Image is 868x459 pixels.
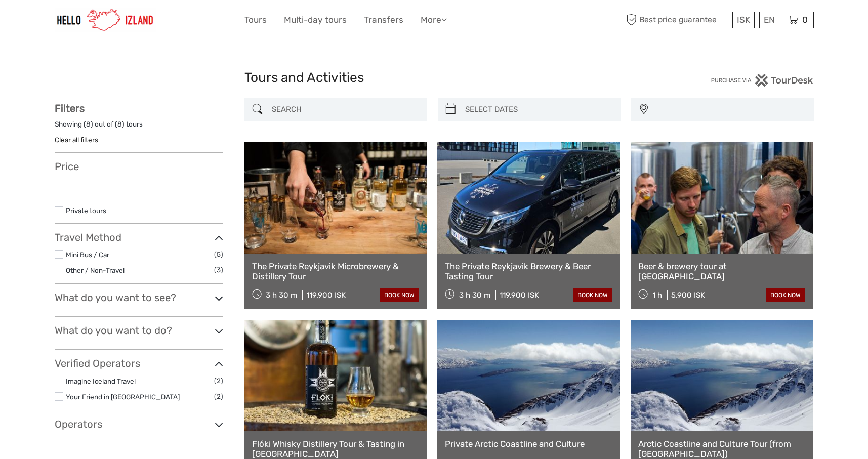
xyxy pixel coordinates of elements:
a: Other / Non-Travel [66,266,125,274]
a: Beer & brewery tour at [GEOGRAPHIC_DATA] [638,261,806,282]
div: 119.900 ISK [500,290,539,300]
span: 1 h [652,290,662,300]
h3: What do you want to do? [55,324,223,337]
h3: Travel Method [55,231,223,243]
a: Tours [244,13,267,27]
span: 3 h 30 m [266,290,297,300]
span: (2) [214,391,223,402]
a: Mini Bus / Car [66,251,109,259]
img: 1270-cead85dc-23af-4572-be81-b346f9cd5751_logo_small.jpg [55,8,156,32]
a: book now [573,288,612,302]
div: 5.900 ISK [671,290,705,300]
input: SEARCH [268,101,422,118]
div: Showing ( ) out of ( ) tours [55,119,223,135]
a: The Private Reykjavik Microbrewery & Distillery Tour [252,261,420,282]
span: 3 h 30 m [459,290,490,300]
input: SELECT DATES [461,101,615,118]
a: Multi-day tours [284,13,347,27]
div: EN [759,12,779,28]
span: (5) [214,248,223,260]
a: Private tours [66,206,106,215]
a: book now [766,288,805,302]
span: 0 [801,15,809,25]
strong: Filters [55,102,85,114]
h3: Operators [55,418,223,430]
label: 8 [86,119,91,129]
a: Imagine Iceland Travel [66,377,136,385]
label: 8 [117,119,122,129]
img: PurchaseViaTourDesk.png [711,74,813,87]
span: Best price guarantee [624,12,730,28]
a: The Private Reykjavik Brewery & Beer Tasting Tour [445,261,612,282]
span: (2) [214,375,223,387]
a: Private Arctic Coastline and Culture [445,439,612,449]
a: Your Friend in [GEOGRAPHIC_DATA] [66,393,180,401]
a: book now [380,288,419,302]
a: More [421,13,447,27]
a: Transfers [364,13,403,27]
h3: What do you want to see? [55,291,223,304]
a: Clear all filters [55,136,98,144]
h3: Verified Operators [55,357,223,369]
h1: Tours and Activities [244,70,624,86]
h3: Price [55,160,223,173]
span: (3) [214,264,223,276]
span: ISK [737,15,750,25]
div: 119.900 ISK [306,290,346,300]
